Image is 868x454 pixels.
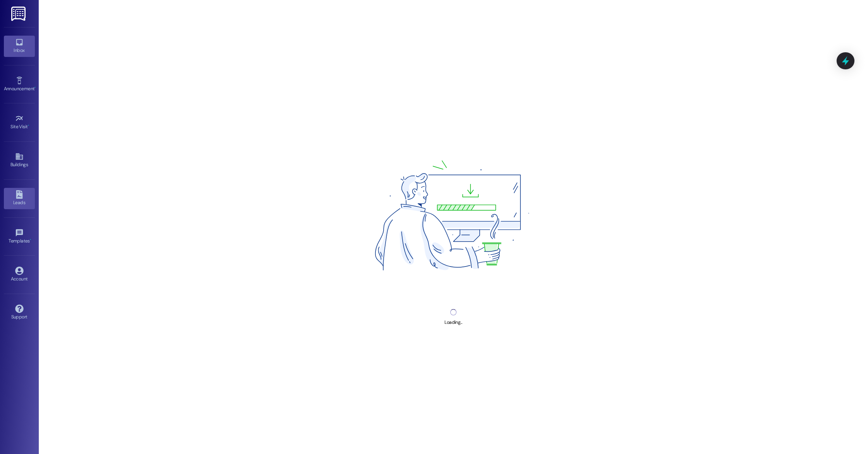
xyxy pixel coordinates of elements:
[28,123,29,128] span: •
[4,150,35,171] a: Buildings
[4,264,35,285] a: Account
[30,237,31,242] span: •
[4,226,35,247] a: Templates •
[4,188,35,209] a: Leads
[4,112,35,133] a: Site Visit •
[4,36,35,57] a: Inbox
[4,302,35,323] a: Support
[444,318,462,327] div: Loading...
[11,7,27,21] img: ResiDesk Logo
[34,85,36,90] span: •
